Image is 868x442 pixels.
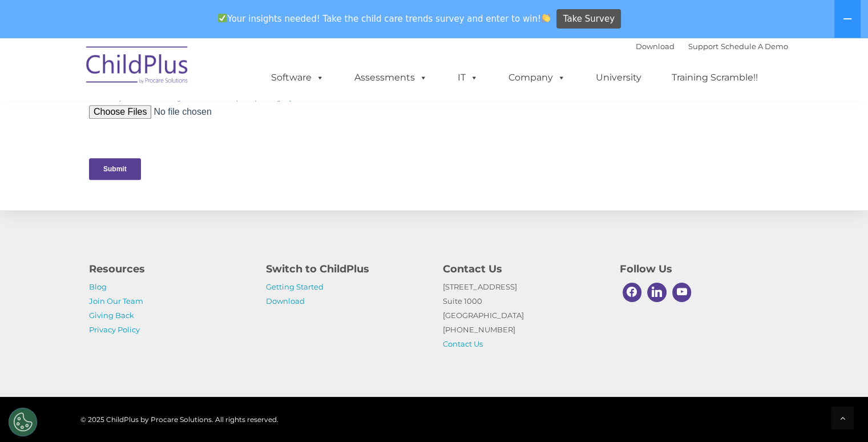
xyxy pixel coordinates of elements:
[80,415,278,424] span: © 2025 ChildPlus by Procare Solutions. All rights reserved.
[89,296,143,306] a: Join Our Team
[688,42,718,51] a: Support
[584,66,653,89] a: University
[345,66,380,75] span: Last name
[636,42,788,51] font: |
[644,280,669,305] a: Linkedin
[260,66,336,89] a: Software
[343,66,439,89] a: Assessments
[218,14,227,22] img: ✅
[266,282,324,291] a: Getting Started
[556,9,621,29] a: Take Survey
[660,66,769,89] a: Training Scramble!!
[9,408,37,436] button: Cookies Settings
[266,296,305,306] a: Download
[669,280,695,305] a: Youtube
[446,66,490,89] a: IT
[497,66,577,89] a: Company
[636,42,675,51] a: Download
[345,113,394,122] span: Phone number
[89,311,134,320] a: Giving Back
[443,280,603,351] p: [STREET_ADDRESS] Suite 1000 [GEOGRAPHIC_DATA] [PHONE_NUMBER]
[89,261,249,277] h4: Resources
[443,339,483,348] a: Contact Us
[620,280,645,305] a: Facebook
[542,14,550,22] img: 👏
[443,261,603,277] h4: Contact Us
[80,38,195,95] img: ChildPlus by Procare Solutions
[682,319,868,442] iframe: Chat Widget
[266,261,426,277] h4: Switch to ChildPlus
[563,9,615,29] span: Take Survey
[721,42,788,51] a: Schedule A Demo
[89,282,107,291] a: Blog
[89,325,140,334] a: Privacy Policy
[620,261,780,277] h4: Follow Us
[213,7,555,30] span: Your insights needed! Take the child care trends survey and enter to win!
